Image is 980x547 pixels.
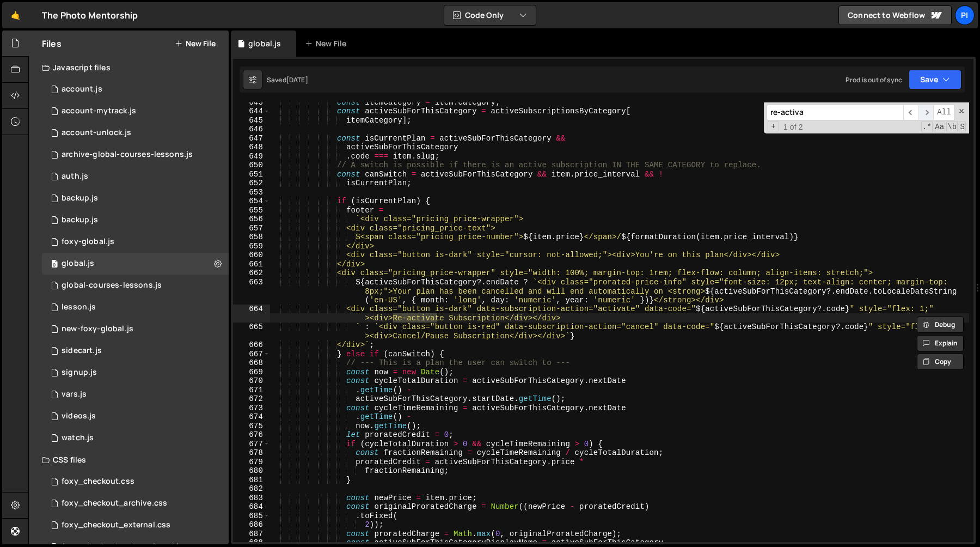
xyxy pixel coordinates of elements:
[62,172,88,181] div: auth.js
[62,193,98,203] div: backup.js
[233,116,270,125] div: 645
[934,121,945,132] span: CaseSensitive Search
[946,121,958,132] span: Whole Word Search
[917,354,964,370] button: Copy
[233,179,270,188] div: 652
[62,215,98,225] div: backup.js
[42,384,229,405] div: 13533/38978.js
[233,458,270,467] div: 679
[42,100,229,122] div: 13533/38628.js
[233,494,270,503] div: 683
[62,368,97,378] div: signup.js
[62,237,114,247] div: foxy-global.js
[62,128,131,138] div: account-unlock.js
[29,57,229,78] div: Javascript files
[918,105,934,120] span: ​
[42,144,229,166] div: 13533/43968.js
[233,152,270,161] div: 649
[233,440,270,449] div: 677
[233,143,270,152] div: 648
[233,233,270,242] div: 658
[233,278,270,305] div: 663
[233,386,270,395] div: 671
[233,476,270,485] div: 681
[233,484,270,494] div: 682
[955,5,975,25] a: Pi
[233,412,270,422] div: 674
[233,376,270,386] div: 670
[267,75,308,84] div: Saved
[846,75,902,84] div: Prod is out of sync
[233,98,270,107] div: 643
[233,404,270,413] div: 673
[62,411,96,421] div: videos.js
[838,5,952,25] a: Connect to Webflow
[62,477,134,487] div: foxy_checkout.css
[233,520,270,530] div: 686
[62,499,167,508] div: foxy_checkout_archive.css
[233,394,270,404] div: 672
[233,430,270,440] div: 676
[767,105,903,120] input: Search for
[62,281,162,290] div: global-courses-lessons.js
[917,335,964,351] button: Explain
[29,449,229,471] div: CSS files
[233,251,270,260] div: 660
[233,188,270,197] div: 653
[233,206,270,215] div: 655
[233,269,270,278] div: 662
[233,197,270,206] div: 654
[42,9,138,22] div: The Photo Mentorship
[233,242,270,251] div: 659
[42,275,229,296] div: 13533/35292.js
[286,75,308,84] div: [DATE]
[233,350,270,359] div: 667
[62,259,94,269] div: global.js
[233,341,270,350] div: 666
[921,121,933,132] span: RegExp Search
[42,166,229,187] div: 13533/34034.js
[779,123,807,132] span: 1 of 2
[42,362,229,384] div: 13533/35364.js
[233,170,270,179] div: 651
[933,105,955,120] span: Alt-Enter
[62,390,87,399] div: vars.js
[233,530,270,539] div: 687
[42,493,229,514] div: 13533/44030.css
[42,38,62,50] h2: Files
[233,215,270,224] div: 656
[305,38,351,49] div: New File
[175,39,216,48] button: New File
[233,134,270,143] div: 647
[62,346,102,356] div: sidecart.js
[903,105,918,120] span: ​
[2,2,29,28] a: 🤙
[62,84,102,94] div: account.js
[42,122,229,144] div: 13533/41206.js
[42,78,229,100] div: 13533/34220.js
[42,405,229,427] div: 13533/42246.js
[233,512,270,521] div: 685
[42,427,229,449] div: 13533/38527.js
[42,318,229,340] div: 13533/40053.js
[42,187,229,209] div: 13533/45030.js
[233,161,270,170] div: 650
[233,422,270,431] div: 675
[233,125,270,134] div: 646
[233,305,270,323] div: 664
[248,38,281,49] div: global.js
[62,324,133,334] div: new-foxy-global.js
[42,253,229,275] div: 13533/39483.js
[959,121,966,132] span: Search In Selection
[233,466,270,476] div: 680
[909,70,961,89] button: Save
[233,260,270,269] div: 661
[62,433,94,443] div: watch.js
[62,302,96,312] div: lesson.js
[42,471,229,493] div: 13533/38507.css
[62,520,170,530] div: foxy_checkout_external.css
[62,150,193,160] div: archive-global-courses-lessons.js
[444,5,536,25] button: Code Only
[233,107,270,116] div: 644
